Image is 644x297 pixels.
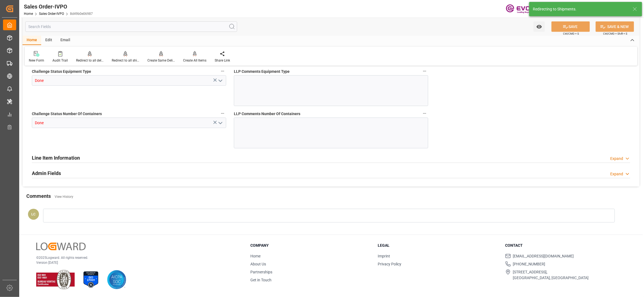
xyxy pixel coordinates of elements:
p: © 2025 Logward. All rights reserved. [36,255,237,260]
a: About Us [250,262,266,266]
a: Home [250,254,261,258]
span: Challenge Status Number Of Containers [32,111,102,117]
button: SAVE & NEW [596,21,634,32]
button: SAVE [551,21,590,32]
div: Create Same Delivery Date [147,58,175,63]
div: Create All Items [183,58,206,63]
a: Privacy Policy [378,262,402,266]
button: open menu [216,76,224,85]
a: View History [55,195,73,199]
div: Redirect to all deliveries [76,58,103,63]
div: Sales Order-IVPO [24,2,93,11]
button: Challenge Status Number Of Containers [219,110,226,117]
img: Evonik-brand-mark-Deep-Purple-RGB.jpeg_1700498283.jpeg [506,4,542,14]
div: New Form [29,58,44,63]
h2: Admin Fields [32,170,61,177]
span: Ctrl/CMD + Shift + S [603,32,628,36]
h3: Contact [505,243,626,248]
a: Sales Order-IVPO [39,12,64,16]
button: LLP Comments Number Of Containers [421,110,428,117]
input: Search Fields [25,21,237,32]
a: Get in Touch [250,278,271,282]
h2: Line Item Information [32,154,80,162]
img: ISO 9001 & ISO 14001 Certification [36,270,75,289]
div: Home [23,36,41,45]
button: open menu [534,21,545,32]
span: LLP Comments Number Of Containers [234,111,300,117]
a: Partnerships [250,270,272,274]
button: LLP Comments Equipment Type [421,68,428,75]
span: [EMAIL_ADDRESS][DOMAIN_NAME] [513,253,574,259]
h2: Comments [26,192,51,200]
div: Edit [41,36,56,45]
div: Audit Trail [52,58,68,63]
div: Expand [611,171,623,177]
a: Imprint [378,254,390,258]
button: Challenge Status Equipment Type [219,68,226,75]
p: Version [DATE] [36,260,237,265]
span: Challenge Status Equipment Type [32,69,91,74]
span: [STREET_ADDRESS], [GEOGRAPHIC_DATA], [GEOGRAPHIC_DATA] [513,269,589,281]
div: Email [56,36,74,45]
span: [PHONE_NUMBER] [513,261,545,267]
div: Redirecting to Shipments. [533,6,628,12]
a: Home [24,12,33,16]
div: Redirect to all shipments [112,58,139,63]
span: LLP Comments Equipment Type [234,69,290,74]
div: Expand [611,156,623,162]
span: Ctrl/CMD + S [563,32,579,36]
button: open menu [216,119,224,127]
h3: Legal [378,243,499,248]
img: ISO 27001 Certification [81,270,100,289]
span: LC [32,212,36,216]
div: Share Link [215,58,230,63]
img: AICPA SOC [107,270,126,289]
img: Logward Logo [36,243,86,251]
h3: Company [250,243,371,248]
